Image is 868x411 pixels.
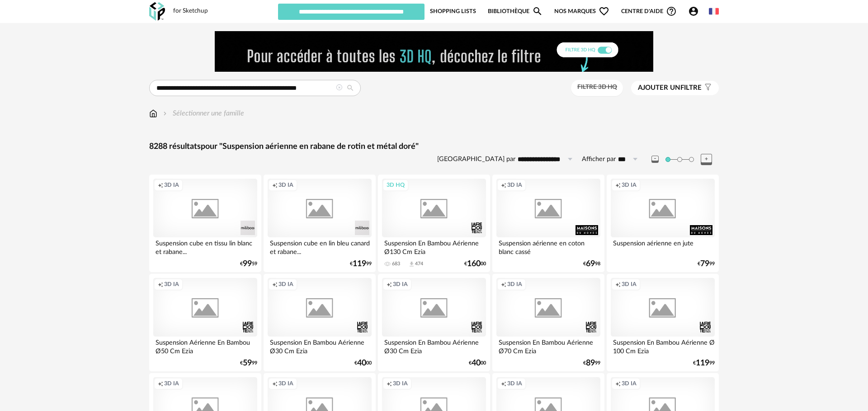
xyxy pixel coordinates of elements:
span: 40 [472,360,481,366]
span: 3D IA [164,181,179,189]
span: Magnify icon [532,6,543,17]
a: BibliothèqueMagnify icon [488,3,543,20]
label: Afficher par [582,155,616,164]
a: Creation icon 3D IA Suspension cube en tissu lin blanc et rabane... €9959 [149,175,261,272]
button: Ajouter unfiltre Filter icon [631,81,719,95]
div: Suspension En Bambou Aérienne Ø70 Cm Ezia [496,337,600,355]
span: pour "Suspension aérienne en rabane de rotin et métal doré" [201,143,419,151]
img: FILTRE%20HQ%20NEW_V1%20(4).gif [215,31,653,72]
span: Account Circle icon [688,6,703,17]
div: 474 [415,261,423,267]
a: Creation icon 3D IA Suspension En Bambou Aérienne Ø30 Cm Ezia €4000 [378,274,490,371]
span: Nos marques [554,3,609,20]
span: 40 [357,360,366,366]
a: Creation icon 3D IA Suspension Aérienne En Bambou Ø50 Cm Ezia €5999 [149,274,261,371]
span: Ajouter un [638,84,680,91]
span: Help Circle Outline icon [666,6,677,17]
div: € 99 [693,360,715,366]
span: Creation icon [387,380,392,387]
div: € 00 [354,360,372,366]
img: svg+xml;base64,PHN2ZyB3aWR0aD0iMTYiIGhlaWdodD0iMTciIHZpZXdCb3g9IjAgMCAxNiAxNyIgZmlsbD0ibm9uZSIgeG... [149,108,157,119]
span: filtre [638,83,702,92]
span: 3D IA [164,380,179,387]
a: Creation icon 3D IA Suspension aérienne en coton blanc cassé €6998 [492,175,604,272]
div: € 99 [583,360,600,366]
span: Filtre 3D HQ [577,84,617,90]
img: svg+xml;base64,PHN2ZyB3aWR0aD0iMTYiIGhlaWdodD0iMTYiIHZpZXdCb3g9IjAgMCAxNiAxNiIgZmlsbD0ibm9uZSIgeG... [161,108,169,119]
span: 160 [467,261,481,267]
span: 3D IA [622,181,637,189]
img: fr [709,6,719,16]
div: Suspension En Bambou Aérienne Ø30 Cm Ezia [268,337,372,355]
span: 3D IA [622,281,637,288]
span: Filter icon [702,83,712,92]
span: Account Circle icon [688,6,699,17]
div: Suspension En Bambou Aérienne Ø130 Cm Ezia [382,237,486,255]
span: 69 [586,261,595,267]
div: Suspension En Bambou Aérienne Ø 100 Cm Ezia [611,337,715,355]
span: Creation icon [615,281,621,288]
span: 3D IA [393,281,408,288]
span: Creation icon [501,181,506,189]
span: 119 [353,261,366,267]
span: Creation icon [272,181,278,189]
span: Creation icon [158,181,163,189]
div: € 00 [464,261,486,267]
div: Suspension En Bambou Aérienne Ø30 Cm Ezia [382,337,486,355]
span: Centre d'aideHelp Circle Outline icon [621,6,677,17]
img: OXP [149,2,165,21]
a: 3D HQ Suspension En Bambou Aérienne Ø130 Cm Ezia 683 Download icon 474 €16000 [378,175,490,272]
span: Creation icon [615,181,621,189]
div: € 99 [240,360,257,366]
span: 3D IA [278,181,293,189]
span: 3D IA [507,181,522,189]
span: Creation icon [272,380,278,387]
div: € 99 [698,261,715,267]
div: 683 [392,261,400,267]
div: 3D HQ [382,179,409,191]
span: 3D IA [278,281,293,288]
span: Creation icon [158,380,163,387]
div: € 99 [350,261,372,267]
label: [GEOGRAPHIC_DATA] par [437,155,515,164]
a: Creation icon 3D IA Suspension En Bambou Aérienne Ø70 Cm Ezia €8999 [492,274,604,371]
span: Creation icon [272,281,278,288]
span: Download icon [408,261,415,268]
a: Creation icon 3D IA Suspension En Bambou Aérienne Ø30 Cm Ezia €4000 [264,274,376,371]
span: Creation icon [501,380,506,387]
span: 3D IA [507,281,522,288]
span: 3D IA [393,380,408,387]
a: Creation icon 3D IA Suspension aérienne en jute €7999 [607,175,719,272]
span: Creation icon [387,281,392,288]
a: Creation icon 3D IA Suspension cube en lin bleu canard et rabane... €11999 [264,175,376,272]
div: € 00 [469,360,486,366]
span: 59 [243,360,252,366]
span: Heart Outline icon [599,6,609,17]
span: 3D IA [622,380,637,387]
span: 3D IA [278,380,293,387]
span: Creation icon [158,281,163,288]
span: 3D IA [164,281,179,288]
div: € 59 [240,261,257,267]
div: € 98 [583,261,600,267]
div: Suspension cube en tissu lin blanc et rabane... [153,237,257,255]
span: 79 [700,261,709,267]
a: Shopping Lists [430,3,476,20]
span: Creation icon [501,281,506,288]
div: Suspension aérienne en coton blanc cassé [496,237,600,255]
div: for Sketchup [173,7,208,15]
div: 8288 résultats [149,142,719,152]
span: 99 [243,261,252,267]
span: 3D IA [507,380,522,387]
div: Suspension cube en lin bleu canard et rabane... [268,237,372,255]
span: 89 [586,360,595,366]
div: Sélectionner une famille [161,108,244,119]
div: Suspension Aérienne En Bambou Ø50 Cm Ezia [153,337,257,355]
div: Suspension aérienne en jute [611,237,715,255]
span: Creation icon [615,380,621,387]
span: 119 [696,360,709,366]
a: Creation icon 3D IA Suspension En Bambou Aérienne Ø 100 Cm Ezia €11999 [607,274,719,371]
